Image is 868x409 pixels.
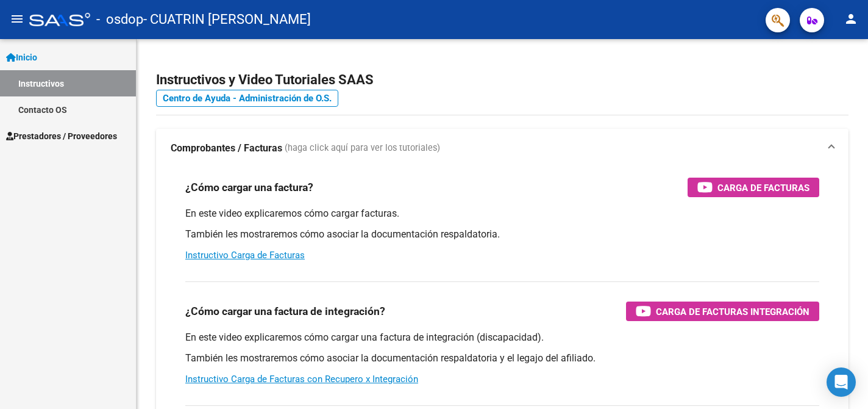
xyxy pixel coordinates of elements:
span: (haga click aquí para ver los tutoriales) [285,142,440,155]
span: Carga de Facturas Integración [656,304,809,319]
mat-icon: menu [10,12,24,26]
h3: ¿Cómo cargar una factura de integración? [185,303,385,320]
a: Instructivo Carga de Facturas con Recupero x Integración [185,374,418,385]
a: Instructivo Carga de Facturas [185,250,305,261]
span: Carga de Facturas [717,180,809,195]
span: - osdop [96,6,143,33]
h3: ¿Cómo cargar una factura? [185,179,313,196]
mat-expansion-panel-header: Comprobantes / Facturas (haga click aquí para ver los tutoriales) [156,129,848,168]
a: Centro de Ayuda - Administración de O.S. [156,90,338,107]
div: Open Intercom Messenger [827,367,856,397]
strong: Comprobantes / Facturas [171,142,282,155]
button: Carga de Facturas [688,178,819,197]
p: También les mostraremos cómo asociar la documentación respaldatoria. [185,228,819,241]
mat-icon: person [844,12,858,26]
p: También les mostraremos cómo asociar la documentación respaldatoria y el legajo del afiliado. [185,352,819,365]
button: Carga de Facturas Integración [626,302,819,321]
span: Inicio [6,51,37,64]
p: En este video explicaremos cómo cargar una factura de integración (discapacidad). [185,331,819,344]
span: - CUATRIN [PERSON_NAME] [143,6,311,33]
h2: Instructivos y Video Tutoriales SAAS [156,68,848,92]
p: En este video explicaremos cómo cargar facturas. [185,207,819,220]
span: Prestadores / Proveedores [6,129,117,143]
